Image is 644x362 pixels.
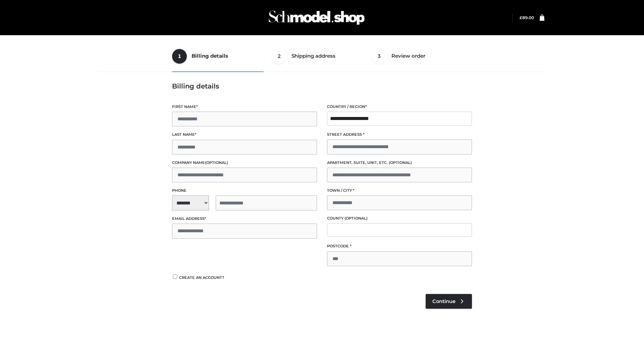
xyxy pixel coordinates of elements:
[327,160,472,166] label: Apartment, suite, unit, etc.
[172,131,317,138] label: Last name
[520,15,534,20] a: £89.00
[520,15,522,20] span: £
[389,160,412,165] span: (optional)
[179,275,224,280] span: Create an account?
[205,160,228,165] span: (optional)
[172,160,317,166] label: Company name
[327,104,472,110] label: Country / Region
[327,187,472,194] label: Town / City
[172,82,472,90] h3: Billing details
[266,4,367,31] img: Schmodel Admin 964
[432,298,455,304] span: Continue
[344,216,368,221] span: (optional)
[172,216,317,222] label: Email address
[172,187,317,194] label: Phone
[172,104,317,110] label: First name
[520,15,534,20] bdi: 89.00
[426,294,472,309] a: Continue
[327,243,472,249] label: Postcode
[327,131,472,138] label: Street address
[172,275,178,279] input: Create an account?
[327,215,472,222] label: County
